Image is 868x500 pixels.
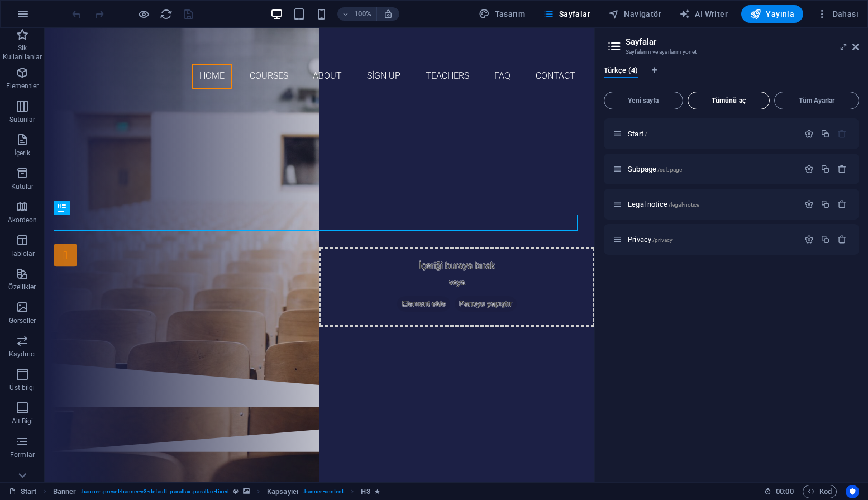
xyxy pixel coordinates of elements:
div: Sil [837,199,847,209]
i: Yeniden boyutlandırmada yakınlaştırma düzeyini seçilen cihaza uyacak şekilde otomatik olarak ayarla. [383,9,393,19]
button: reload [159,7,173,21]
span: Kod [808,485,832,498]
button: Usercentrics [846,485,859,498]
span: : [784,487,785,496]
span: Seçmek için tıkla. Düzenlemek için çift tıkla [53,485,77,498]
button: Yeni sayfa [604,92,683,109]
span: Dahası [817,8,859,20]
span: 00 00 [776,485,793,498]
a: Seçimi iptal etmek için tıkla. Sayfaları açmak için çift tıkla [9,485,37,498]
div: Başlangıç sayfası silinemez [837,129,847,139]
p: Kaydırıcı [9,350,36,359]
h2: Sayfalar [626,37,859,47]
div: Sil [837,164,847,174]
span: Yeni sayfa [609,97,678,104]
span: Sayfayı açmak için tıkla [628,200,699,208]
p: Tablolar [10,249,35,258]
h6: 100% [354,7,372,21]
span: /subpage [657,166,682,173]
i: Sayfayı yeniden yükleyin [160,8,173,21]
span: Navigatör [608,8,661,20]
span: Sayfayı açmak için tıkla [628,165,682,173]
nav: breadcrumb [53,485,380,498]
span: Seçmek için tıkla. Düzenlemek için çift tıkla [267,485,298,498]
span: Tasarım [479,8,525,20]
div: Sil [837,235,847,244]
button: AI Writer [675,5,732,23]
div: Ayarlar [804,129,814,139]
div: Çoğalt [821,235,830,244]
button: Sayfalar [538,5,595,23]
button: Tümünü aç [688,92,770,109]
button: Ön izleme modundan çıkıp düzenlemeye devam etmek için buraya tıklayın [137,7,150,21]
div: Çoğalt [821,199,830,209]
div: Subpage/subpage [624,165,799,173]
i: Bu element, özelleştirilebilir bir ön ayar [233,488,239,494]
button: Dahası [812,5,863,23]
h6: Oturum süresi [764,485,794,498]
p: İçerik [14,149,30,158]
p: Alt Bigi [12,417,34,426]
p: Özellikler [8,283,36,292]
span: Türkçe (4) [604,64,638,79]
div: Çoğalt [821,129,830,139]
div: Privacy/privacy [624,236,799,243]
span: /privacy [652,237,673,243]
span: Sayfayı açmak için tıkla [628,130,647,138]
button: 100% [337,7,377,21]
button: Tasarım [474,5,530,23]
span: AI Writer [679,8,728,20]
i: Bu element, arka plan içeriyor [243,488,250,494]
div: Ayarlar [804,235,814,244]
span: / [645,131,647,137]
p: Akordeon [8,216,37,225]
div: Ayarlar [804,199,814,209]
button: Kod [803,485,837,498]
span: . banner-content [303,485,344,498]
div: Tasarım (Ctrl+Alt+Y) [474,5,530,23]
p: Formlar [10,450,35,459]
p: Sütunlar [9,115,36,124]
span: Sayfalar [543,8,590,20]
span: /legal-notice [669,202,700,208]
span: Tüm Ayarlar [779,97,854,104]
p: Üst bilgi [9,383,35,392]
i: Element bir animasyon içeriyor [375,488,380,494]
span: Yayınla [750,8,794,20]
button: Yayınla [741,5,803,23]
span: Tümünü aç [693,97,765,104]
h3: Sayfalarını ve ayarlarını yönet [626,47,837,57]
p: Kutular [11,182,34,191]
button: Tüm Ayarlar [774,92,859,109]
div: Dil Sekmeleri [604,66,859,87]
p: Elementler [6,82,39,91]
button: Navigatör [604,5,666,23]
p: Görseller [9,316,36,325]
span: Seçmek için tıkla. Düzenlemek için çift tıkla [361,485,370,498]
div: Legal notice/legal-notice [624,201,799,208]
div: Start/ [624,130,799,137]
div: Çoğalt [821,164,830,174]
span: . banner .preset-banner-v3-default .parallax .parallax-fixed [80,485,228,498]
span: Sayfayı açmak için tıkla [628,235,673,244]
div: Ayarlar [804,164,814,174]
